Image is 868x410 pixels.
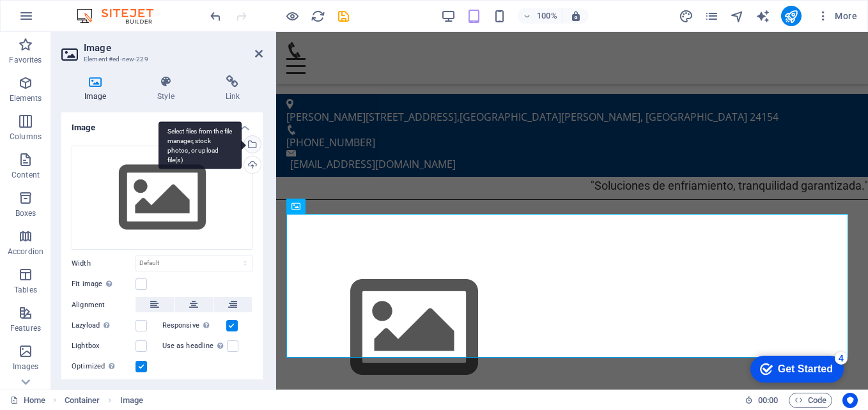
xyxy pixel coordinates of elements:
[159,121,242,169] div: Select files from the file manager, stock photos, or upload file(s)
[208,9,223,24] i: Undo: Add element (Ctrl+Z)
[13,361,39,372] p: Images
[95,3,107,15] div: 4
[679,8,694,24] button: design
[10,6,104,33] div: Get Started 4 items remaining, 20% complete
[756,8,771,24] button: text_generator
[203,75,263,102] h4: Link
[65,393,143,408] nav: breadcrumb
[61,112,263,135] h4: Image
[842,393,858,408] button: Usercentrics
[9,55,42,65] p: Favorites
[310,8,325,24] button: reload
[208,8,223,24] button: undo
[10,323,41,333] p: Features
[781,6,802,26] button: publish
[284,8,300,24] button: Click here to leave preview mode and continue editing
[134,75,202,102] h4: Style
[758,393,778,408] span: 00 00
[704,8,720,24] button: pages
[730,9,745,24] i: Navigator
[812,6,862,26] button: More
[704,9,719,24] i: Pages (Ctrl+Alt+S)
[474,78,502,92] span: 24154
[336,8,351,24] button: save
[794,393,826,408] span: Code
[244,135,261,153] a: Select files from the file manager, stock photos, or upload file(s)
[14,285,37,295] p: Tables
[789,393,832,408] button: Code
[72,338,136,354] label: Lightbox
[74,8,169,24] img: Editor Logo
[72,359,136,374] label: Optimized
[183,78,471,92] span: [GEOGRAPHIC_DATA][PERSON_NAME], [GEOGRAPHIC_DATA]
[730,8,745,24] button: navigator
[72,298,136,313] label: Alignment
[12,170,40,180] p: Content
[10,78,181,92] span: [PERSON_NAME][STREET_ADDRESS]
[10,393,45,408] a: Click to cancel selection. Double-click to open Pages
[65,393,100,408] span: Click to select. Double-click to edit
[336,9,351,24] i: Save (Ctrl+S)
[518,8,563,24] button: 100%
[10,77,571,93] p: ,
[15,208,36,218] p: Boxes
[72,318,136,333] label: Lazyload
[10,103,99,118] span: [PHONE_NUMBER]
[38,14,93,26] div: Get Started
[10,93,42,103] p: Elements
[14,125,180,139] a: [EMAIL_ADDRESS][DOMAIN_NAME]
[817,10,857,22] span: More
[679,9,694,24] i: Design (Ctrl+Alt+Y)
[10,132,42,142] p: Columns
[61,75,134,102] h4: Image
[311,9,325,24] i: Reload page
[84,54,237,65] h3: Element #ed-new-229
[162,338,227,354] label: Use as headline
[72,277,136,292] label: Fit image
[162,318,226,333] label: Responsive
[120,393,143,408] span: Click to select. Double-click to edit
[784,9,798,24] i: Publish
[570,10,582,22] i: On resize automatically adjust zoom level to fit chosen device.
[767,395,769,405] span: :
[756,9,770,24] i: AI Writer
[84,42,263,54] h2: Image
[72,146,252,250] div: Select files from the file manager, stock photos, or upload file(s)
[72,260,136,267] label: Width
[745,393,779,408] h6: Session time
[537,8,557,24] h6: 100%
[8,247,43,257] p: Accordion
